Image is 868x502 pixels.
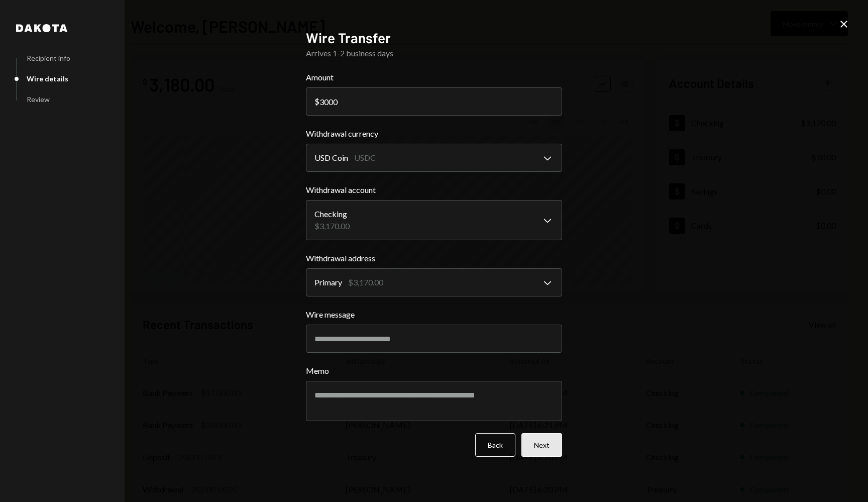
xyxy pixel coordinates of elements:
label: Memo [306,365,562,377]
label: Withdrawal currency [306,128,562,140]
div: $ [314,96,319,106]
button: Withdrawal account [306,200,562,240]
div: USDC [354,152,376,164]
div: Review [27,95,50,104]
button: Withdrawal currency [306,144,562,172]
div: Recipient info [27,54,70,62]
label: Withdrawal account [306,184,562,196]
button: Next [521,433,562,457]
div: $3,170.00 [348,276,383,288]
label: Amount [306,71,562,83]
label: Wire message [306,309,562,321]
div: Wire details [27,74,68,83]
h2: Wire Transfer [306,28,562,48]
button: Withdrawal address [306,268,562,296]
div: Arrives 1-2 business days [306,47,562,59]
label: Withdrawal address [306,252,562,264]
input: 0.00 [306,87,562,116]
button: Back [475,433,515,457]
